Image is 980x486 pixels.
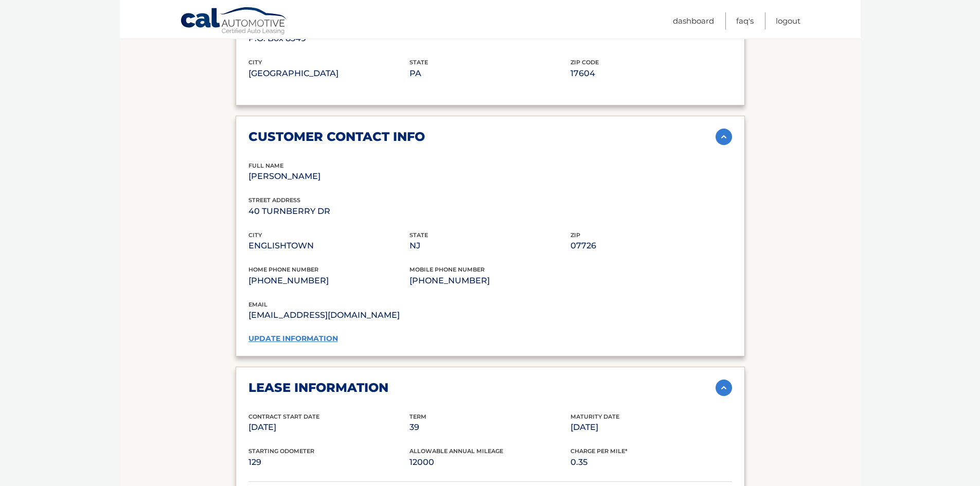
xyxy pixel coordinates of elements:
p: 0.35 [571,455,732,470]
span: zip code [571,59,599,66]
span: state [409,231,428,239]
p: 07726 [571,239,732,253]
span: street address [248,196,300,204]
a: Cal Automotive [180,7,288,37]
h2: customer contact info [248,129,425,145]
p: [DATE] [248,420,409,435]
img: accordion-active.svg [716,129,732,145]
p: [GEOGRAPHIC_DATA] [248,66,409,81]
span: home phone number [248,266,318,273]
p: 129 [248,455,409,470]
p: [DATE] [571,420,732,435]
p: PA [409,66,571,81]
p: 39 [409,420,571,435]
img: accordion-active.svg [716,380,732,396]
p: [PHONE_NUMBER] [409,274,571,288]
span: state [409,59,428,66]
span: zip [571,231,580,239]
span: full name [248,162,283,169]
p: [PERSON_NAME] [248,169,409,184]
a: Logout [776,12,800,29]
span: Starting Odometer [248,447,314,455]
span: email [248,301,268,308]
span: Maturity Date [571,413,619,420]
span: Contract Start Date [248,413,319,420]
p: ENGLISHTOWN [248,239,409,253]
a: update information [248,334,338,343]
p: [PHONE_NUMBER] [248,274,409,288]
p: 12000 [409,455,571,470]
a: Dashboard [673,12,714,29]
span: mobile phone number [409,266,485,273]
span: Charge Per Mile* [571,447,628,455]
p: [EMAIL_ADDRESS][DOMAIN_NAME] [248,308,490,322]
span: city [248,59,262,66]
span: Allowable Annual Mileage [409,447,503,455]
span: Term [409,413,426,420]
p: 17604 [571,66,732,81]
span: city [248,231,262,239]
p: 40 TURNBERRY DR [248,204,409,219]
h2: lease information [248,380,388,395]
p: NJ [409,239,571,253]
a: FAQ's [736,12,754,29]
